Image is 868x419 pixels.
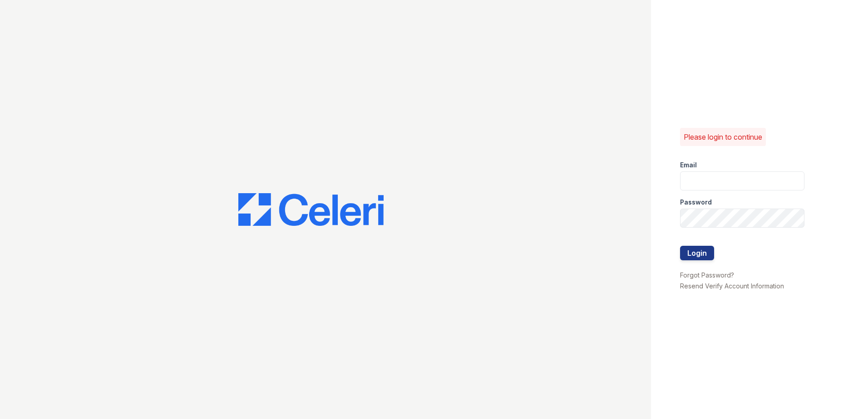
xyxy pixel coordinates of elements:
button: Login [680,246,714,260]
a: Forgot Password? [680,271,734,279]
img: CE_Logo_Blue-a8612792a0a2168367f1c8372b55b34899dd931a85d93a1a3d3e32e68fde9ad4.png [238,193,384,226]
label: Email [680,161,697,170]
p: Please login to continue [684,132,762,142]
label: Password [680,198,712,207]
a: Resend Verify Account Information [680,282,784,290]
